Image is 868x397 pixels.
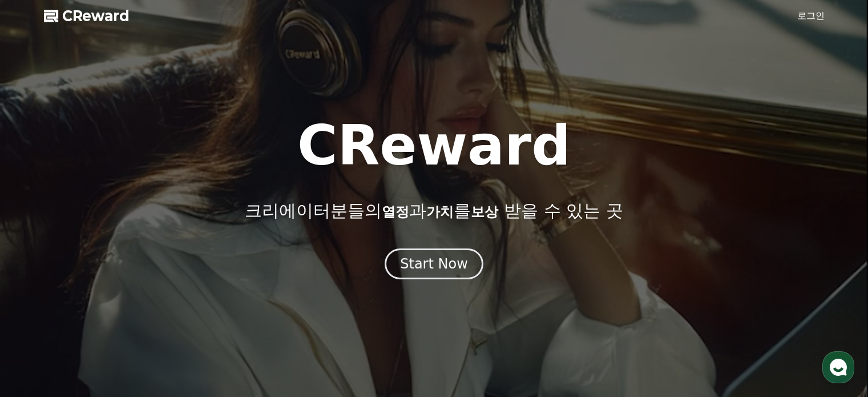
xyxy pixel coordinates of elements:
[797,9,825,23] a: 로그인
[385,260,483,271] a: Start Now
[245,200,623,221] p: 크리에이터분들의 과 를 받을 수 있는 곳
[426,204,454,220] span: 가치
[471,204,498,220] span: 보상
[400,255,468,273] div: Start Now
[44,7,130,25] a: CReward
[62,7,130,25] span: CReward
[382,204,409,220] span: 열정
[385,248,483,279] button: Start Now
[297,118,571,173] h1: CReward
